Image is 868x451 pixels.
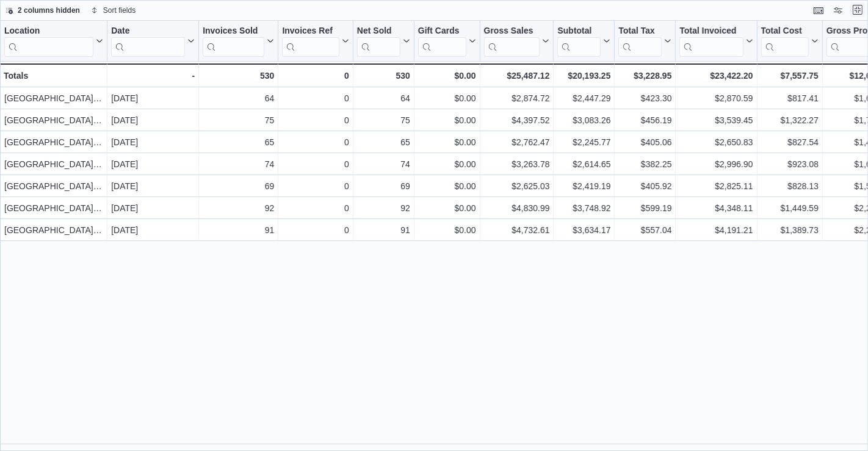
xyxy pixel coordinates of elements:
div: $4,830.99 [484,201,550,215]
button: Total Cost [761,26,819,57]
div: $828.13 [761,179,819,193]
div: 530 [357,68,410,83]
div: Subtotal [557,26,601,37]
div: [DATE] [111,201,195,215]
div: 91 [203,223,274,237]
div: 65 [203,135,274,150]
button: Invoices Ref [282,26,349,57]
div: 0 [282,157,349,171]
div: [GEOGRAPHIC_DATA][PERSON_NAME] [4,223,103,237]
div: 91 [357,223,410,237]
div: Date [111,26,185,37]
div: 0 [282,113,349,128]
div: 74 [357,157,410,171]
div: $2,245.77 [557,135,610,150]
div: $0.00 [418,223,476,237]
div: Location [4,26,93,57]
div: $2,762.47 [484,135,550,150]
span: Sort fields [103,5,136,15]
div: $3,263.78 [484,157,550,171]
span: 2 columns hidden [18,5,80,15]
div: 64 [203,91,274,106]
div: Invoices Sold [203,26,264,57]
div: Subtotal [557,26,601,57]
div: Total Invoiced [679,26,743,57]
div: Total Tax [618,26,662,37]
div: $2,650.83 [679,135,753,150]
div: $4,397.52 [484,113,550,128]
button: Total Invoiced [679,26,753,57]
div: $0.00 [418,179,476,193]
div: $382.25 [618,157,671,171]
div: $1,449.59 [761,201,819,215]
button: Sort fields [86,3,140,18]
button: Net Sold [357,26,410,57]
div: [DATE] [111,135,195,150]
div: 0 [282,179,349,193]
div: [DATE] [111,179,195,193]
button: Location [4,26,103,57]
div: $423.30 [618,91,671,106]
div: Gift Card Sales [418,26,466,57]
div: $817.41 [761,91,819,106]
div: Gross Sales [484,26,540,37]
div: $0.00 [418,68,476,83]
div: 92 [203,201,274,215]
div: 92 [357,201,410,215]
div: $2,870.59 [679,91,753,106]
div: $3,228.95 [618,68,671,83]
div: $2,825.11 [679,179,753,193]
div: $4,732.61 [484,223,550,237]
div: 69 [357,179,410,193]
div: [GEOGRAPHIC_DATA][PERSON_NAME] [4,179,103,193]
div: Invoices Sold [203,26,264,37]
div: $0.00 [418,113,476,128]
div: $456.19 [618,113,671,128]
div: $2,874.72 [484,91,550,106]
div: 75 [203,113,274,128]
div: $827.54 [761,135,819,150]
div: [GEOGRAPHIC_DATA][PERSON_NAME] [4,135,103,150]
div: $405.92 [618,179,671,193]
div: 69 [203,179,274,193]
div: 75 [357,113,410,128]
div: Total Tax [618,26,662,57]
div: 0 [282,91,349,106]
div: $2,614.65 [557,157,610,171]
div: $2,419.19 [557,179,610,193]
div: $405.06 [618,135,671,150]
div: [GEOGRAPHIC_DATA][PERSON_NAME] [4,157,103,171]
div: $2,447.29 [557,91,610,106]
div: Gift Cards [418,26,466,37]
div: Date [111,26,185,57]
div: $0.00 [418,157,476,171]
div: [GEOGRAPHIC_DATA][PERSON_NAME] [4,91,103,106]
button: Total Tax [618,26,671,57]
div: Invoices Ref [282,26,339,57]
div: Total Cost [761,26,809,37]
button: 2 columns hidden [1,3,85,18]
div: $25,487.12 [484,68,550,83]
div: [DATE] [111,113,195,128]
div: [DATE] [111,223,195,237]
button: Date [111,26,195,57]
div: Gross Sales [484,26,540,57]
div: $4,191.21 [679,223,753,237]
div: - [111,68,195,83]
div: $3,634.17 [557,223,610,237]
div: $2,996.90 [679,157,753,171]
div: $7,557.75 [761,68,819,83]
div: Net Sold [357,26,400,57]
div: $923.08 [761,157,819,171]
div: $599.19 [618,201,671,215]
div: 64 [357,91,410,106]
div: 0 [282,135,349,150]
div: [DATE] [111,91,195,106]
div: [GEOGRAPHIC_DATA][PERSON_NAME] [4,113,103,128]
div: 530 [203,68,274,83]
div: Net Sold [357,26,400,37]
button: Keyboard shortcuts [811,3,826,18]
div: $1,322.27 [761,113,819,128]
button: Gift Cards [418,26,476,57]
div: $1,389.73 [761,223,819,237]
